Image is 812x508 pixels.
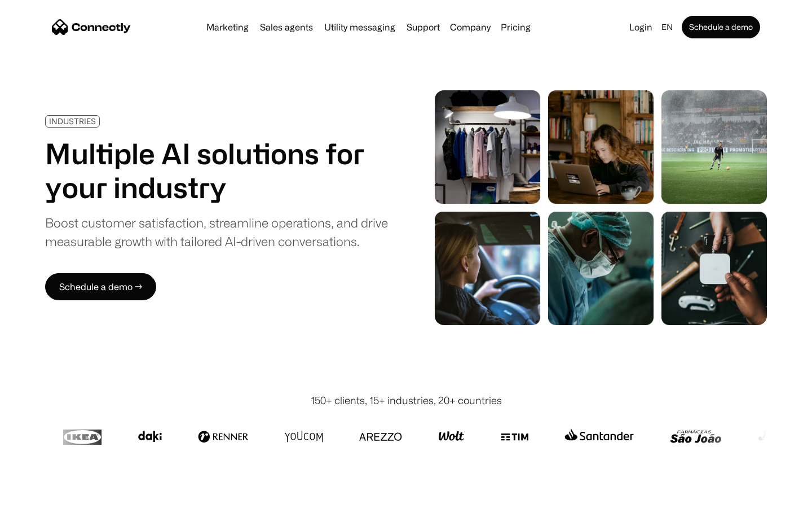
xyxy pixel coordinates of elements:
div: Boost customer satisfaction, streamline operations, and drive measurable growth with tailored AI-... [45,213,388,251]
ul: Language list [23,488,68,504]
a: Utility messaging [320,23,400,32]
div: 150+ clients, 15+ industries, 20+ countries [311,393,502,408]
h1: Multiple AI solutions for your industry [45,137,388,204]
aside: Language selected: English [11,487,68,504]
a: Support [402,23,444,32]
a: Schedule a demo [682,16,760,38]
a: Marketing [202,23,253,32]
a: Pricing [496,23,535,32]
div: INDUSTRIES [49,117,96,125]
div: en [661,19,673,35]
a: Login [625,19,657,35]
a: Schedule a demo → [45,273,156,300]
div: Company [450,19,491,35]
a: Sales agents [255,23,317,32]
